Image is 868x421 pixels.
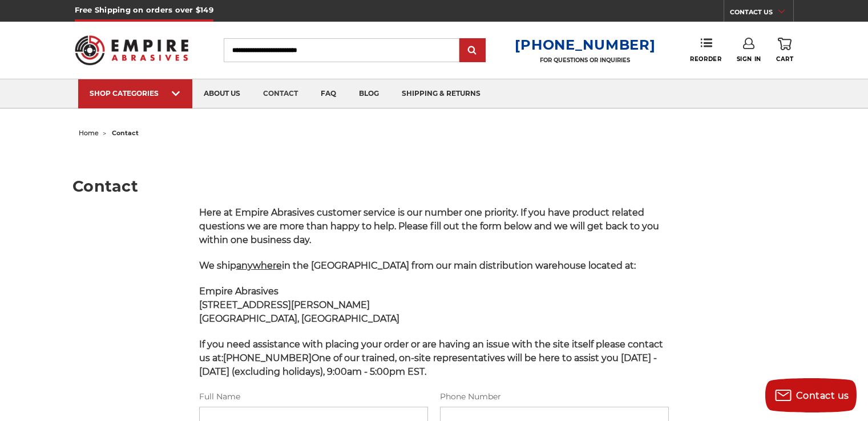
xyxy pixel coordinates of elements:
[236,260,282,271] span: anywhere
[348,79,390,108] a: blog
[223,353,312,363] strong: [PHONE_NUMBER]
[75,28,189,72] img: Empire Abrasives
[199,207,659,245] span: Here at Empire Abrasives customer service is our number one priority. If you have product related...
[79,129,99,137] a: home
[796,390,849,401] span: Contact us
[199,391,428,403] label: Full Name
[690,38,721,62] a: Reorder
[90,89,181,98] div: SHOP CATEGORIES
[199,286,278,297] span: Empire Abrasives
[252,79,309,108] a: contact
[199,299,399,324] strong: [STREET_ADDRESS][PERSON_NAME] [GEOGRAPHIC_DATA], [GEOGRAPHIC_DATA]
[461,39,484,62] input: Submit
[765,378,857,412] button: Contact us
[515,56,655,64] p: FOR QUESTIONS OR INQUIRIES
[199,339,663,377] span: If you need assistance with placing your order or are having an issue with the site itself please...
[776,55,793,63] span: Cart
[199,260,636,271] span: We ship in the [GEOGRAPHIC_DATA] from our main distribution warehouse located at:
[192,79,252,108] a: about us
[776,38,793,63] a: Cart
[515,37,655,53] a: [PHONE_NUMBER]
[440,391,669,403] label: Phone Number
[730,6,793,22] a: CONTACT US
[72,179,796,194] h1: Contact
[112,129,139,137] span: contact
[737,55,761,63] span: Sign In
[309,79,348,108] a: faq
[690,55,721,63] span: Reorder
[390,79,492,108] a: shipping & returns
